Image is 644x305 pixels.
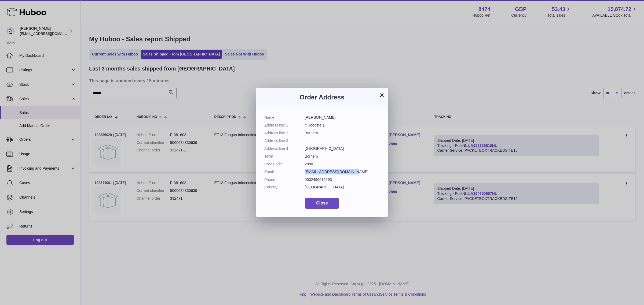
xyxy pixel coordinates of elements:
dd: 2880 [305,162,380,167]
dt: Address line 2 [264,131,305,136]
dd: Bornem [305,131,380,136]
h3: Order Address [264,93,380,102]
dd: Bornem [305,154,380,159]
dd: 0032496619693 [305,177,380,182]
button: Close [305,198,339,209]
dt: Country [264,185,305,190]
dt: Email [264,169,305,174]
dt: Name [264,115,305,120]
dt: Address line 3 [264,138,305,143]
dd: [GEOGRAPHIC_DATA] [305,146,380,151]
dd: [EMAIL_ADDRESS][DOMAIN_NAME] [305,169,380,174]
dt: Address line 4 [264,146,305,151]
dt: Phone [264,177,305,182]
dd: [PERSON_NAME] [305,115,380,120]
dt: Post Code [264,162,305,167]
button: × [379,92,385,98]
span: Close [316,201,328,205]
dd: 't Hoogste 1 [305,123,380,128]
dt: Address line 1 [264,123,305,128]
dt: Town [264,154,305,159]
dd: [GEOGRAPHIC_DATA] [305,185,380,190]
